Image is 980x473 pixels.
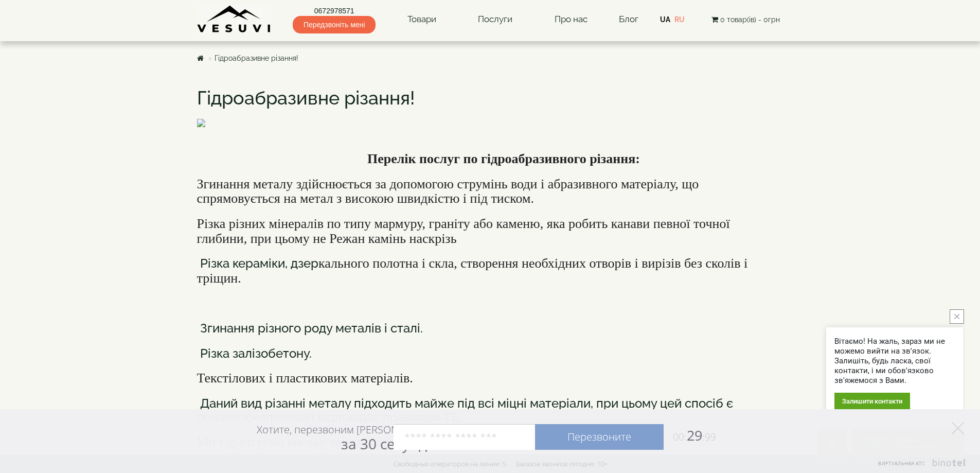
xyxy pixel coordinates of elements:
span: за 30 секунд? [341,434,433,453]
span: :99 [702,430,716,444]
div: Хотите, перезвоним [PERSON_NAME] [257,423,433,452]
h3: Різка кераміки, дзер [197,256,783,286]
a: Товари [397,8,447,31]
span: Різка різних мінералів по типу мармуру, граніту або каменю, яка робить канави певної точної глиби... [197,216,730,246]
a: RU [674,15,685,24]
span: кал [318,256,337,271]
a: Гідроабразивне різання! [215,54,298,62]
a: UA [660,15,670,24]
span: ьного полотна і скла, створення необхідних отворів і вирізів без сколів і тріщин. [197,256,748,286]
a: Про нас [544,8,598,31]
span: Виртуальная АТС [878,460,925,467]
h1: Гідроабразивне різання! [197,88,783,109]
a: Блог [619,14,638,24]
a: Перезвоните [535,424,664,450]
a: Виртуальная АТС [872,459,967,473]
button: close button [950,309,964,324]
span: 29 [664,426,716,445]
span: Передзвоніть мені [293,16,376,33]
button: 0 товар(ів) - 0грн [708,14,783,25]
a: 0672978571 [293,6,376,16]
img: Завод VESUVI [197,5,272,33]
div: Вітаємо! На жаль, зараз ми не можемо вийти на зв'язок. Залишіть, будь ласка, свої контакти, і ми ... [834,337,955,386]
b: Перелік послуг по гідроабразивного різання: [367,151,640,166]
div: Залишити контакти [834,393,910,410]
h3: Різка залізобетону. [197,346,783,361]
span: 0 товар(ів) - 0грн [720,15,780,24]
span: Згинання металу здійснюється за допомогою струмінь води і абразивного матеріалу, що спрямовується... [197,177,699,206]
span: Текстілових і пластикових матеріалів. [197,371,413,386]
span: 00: [673,430,687,444]
h3: Даний вид різанні металу підходить майже під всі міцні матеріали, при цьому цей спосіб є пожежобе... [197,396,783,425]
img: xim01,5B1,5D.jpg.pagespeed.ic.lnkMBou3rI.webp [197,119,783,127]
h3: Згинання різного роду металів і сталі. [197,321,783,336]
div: Свободных операторов на линии: 5 Заказов звонков сегодня: 10+ [394,460,608,468]
a: Послуги [468,8,523,31]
